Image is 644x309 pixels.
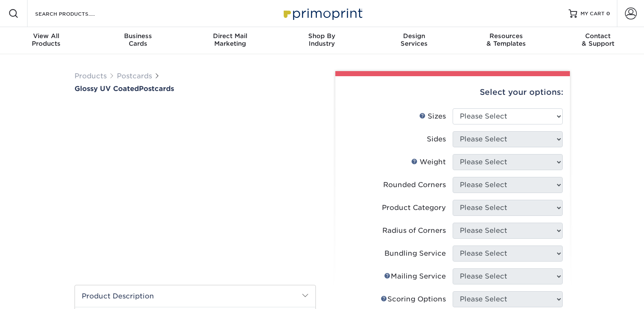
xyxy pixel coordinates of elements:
div: Bundling Service [384,248,446,259]
img: Postcards 02 [199,254,220,276]
span: Glossy UV Coated [75,85,139,93]
a: Resources& Templates [460,27,552,54]
a: BusinessCards [92,27,184,54]
div: Product Category [382,203,446,213]
span: Business [92,32,184,40]
a: Products [75,72,107,80]
img: Primoprint [280,4,365,22]
div: Radius of Corners [382,226,446,236]
h1: Postcards [75,85,316,93]
div: Cards [92,32,184,47]
a: DesignServices [368,27,460,54]
span: Direct Mail [184,32,276,40]
a: Direct MailMarketing [184,27,276,54]
a: Glossy UV CoatedPostcards [75,85,316,93]
div: & Templates [460,32,552,47]
a: Postcards [117,72,152,80]
div: Industry [276,32,368,47]
span: Shop By [276,32,368,40]
h2: Product Description [75,285,315,307]
div: Marketing [184,32,276,47]
div: Select your options: [342,76,563,108]
a: Contact& Support [552,27,644,54]
span: Design [368,32,460,40]
div: Rounded Corners [383,180,446,190]
span: Resources [460,32,552,40]
div: Weight [411,157,446,167]
div: Sides [427,134,446,144]
span: 0 [606,11,610,17]
div: Scoring Options [381,294,446,304]
div: Services [368,32,460,47]
div: Mailing Service [384,271,446,281]
img: Postcards 01 [170,254,191,276]
a: Shop ByIndustry [276,27,368,54]
div: & Support [552,32,644,47]
div: Sizes [419,111,446,121]
input: SEARCH PRODUCTS..... [34,8,117,19]
span: Contact [552,32,644,40]
span: MY CART [580,10,605,17]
